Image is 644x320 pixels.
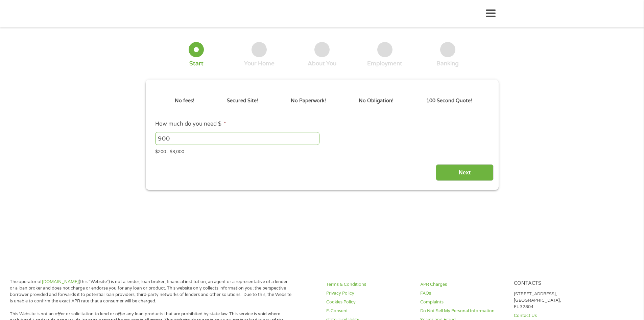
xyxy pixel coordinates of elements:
a: APR Charges [420,281,506,288]
a: Complaints [420,299,506,305]
p: 100 Second Quote! [426,97,472,105]
p: [STREET_ADDRESS], [GEOGRAPHIC_DATA], FL 32804. [514,291,600,310]
a: Cookies Policy [326,299,412,305]
a: [DOMAIN_NAME] [42,279,79,284]
div: Banking [436,60,459,67]
a: E-Consent [326,308,412,314]
a: Privacy Policy [326,290,412,297]
a: Do Not Sell My Personal Information [420,308,506,314]
a: Terms & Conditions [326,281,412,288]
a: Contact Us [514,313,600,319]
div: Start [189,60,204,67]
p: Secured Site! [227,97,258,105]
p: No Paperwork! [291,97,326,105]
div: About You [308,60,336,67]
label: How much do you need $ [155,121,226,128]
div: Employment [367,60,402,67]
a: FAQs [420,290,506,297]
p: No Obligation! [359,97,393,105]
p: The operator of (this “Website”) is not a lender, loan broker, financial institution, an agent or... [10,279,292,304]
div: $200 - $3,000 [155,146,488,155]
p: No fees! [175,97,194,105]
input: Next [436,164,494,181]
div: Your Home [244,60,275,67]
h4: Contacts [514,280,600,287]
